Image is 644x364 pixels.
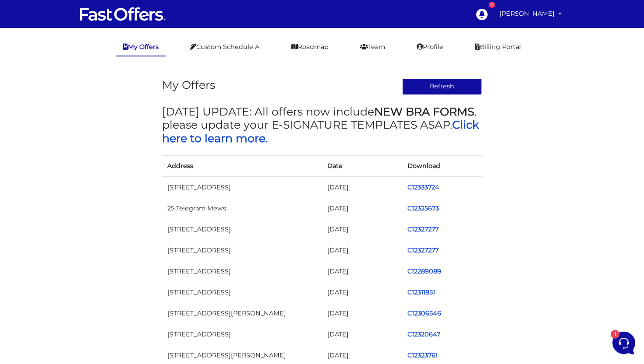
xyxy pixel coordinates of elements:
[162,282,322,303] td: [STREET_ADDRESS]
[322,219,402,240] td: [DATE]
[468,38,528,56] a: Billing Portal
[136,293,147,301] p: Help
[14,67,25,78] img: dark
[322,261,402,282] td: [DATE]
[374,105,474,118] strong: NEW BRA FORMS
[14,123,161,140] button: Start a Conversation
[322,198,402,219] td: [DATE]
[7,7,147,35] h2: Hello [PERSON_NAME] 👋
[407,351,438,359] a: C12323761
[63,128,123,135] span: Start a Conversation
[322,177,402,198] td: [DATE]
[162,303,322,324] td: [STREET_ADDRESS][PERSON_NAME]
[162,261,322,282] td: [STREET_ADDRESS]
[162,324,322,345] td: [STREET_ADDRESS]
[407,330,440,338] a: C12320647
[402,155,482,177] th: Download
[162,105,482,145] h3: [DATE] UPDATE: All offers now include , please update your E-SIGNATURE TEMPLATES ASAP.
[407,309,441,317] a: C12306546
[21,67,31,78] img: dark
[109,158,161,165] a: Open Help Center
[284,38,336,56] a: Roadmap
[322,155,402,177] th: Date
[489,2,495,8] div: 7
[162,240,322,261] td: [STREET_ADDRESS]
[407,246,439,254] a: C12327277
[162,198,322,219] td: 25 Telegram Mews
[37,63,139,72] span: Fast Offers
[114,281,168,301] button: Help
[20,177,143,185] input: Search for an Article...
[11,93,165,119] a: Fast Offers SupportHi [PERSON_NAME], sorry about the delay, I've gone ahead and refunded you your...
[7,281,61,301] button: Home
[402,78,482,95] button: Refresh
[322,324,402,345] td: [DATE]
[142,49,161,56] a: See all
[407,204,439,212] a: C12325673
[162,78,215,91] h3: My Offers
[410,38,450,56] a: Profile
[407,183,439,191] a: C12333724
[471,4,492,24] a: 7
[407,267,441,275] a: C12289089
[37,97,139,105] span: Fast Offers Support
[61,281,115,301] button: 1Messages
[11,59,165,86] a: Fast OffersYou:Thanks! :)[DATE]
[144,63,161,71] p: [DATE]
[75,293,100,301] p: Messages
[162,177,322,198] td: [STREET_ADDRESS]
[183,38,266,56] a: Custom Schedule A
[407,288,435,296] a: C12311851
[162,219,322,240] td: [STREET_ADDRESS]
[322,303,402,324] td: [DATE]
[162,118,479,144] a: Click here to learn more.
[37,107,139,116] p: Hi [PERSON_NAME], sorry about the delay, I've gone ahead and refunded you your last payment, and ...
[14,98,32,115] img: dark
[26,293,41,301] p: Home
[37,73,139,82] p: You: Thanks! :)
[88,280,94,286] span: 1
[162,155,322,177] th: Address
[407,225,439,233] a: C12327277
[14,158,60,165] span: Find an Answer
[322,240,402,261] td: [DATE]
[353,38,392,56] a: Team
[116,38,166,56] a: My Offers
[144,97,161,105] p: [DATE]
[496,5,565,22] a: [PERSON_NAME]
[611,330,637,356] iframe: Customerly Messenger Launcher
[14,49,71,56] span: Your Conversations
[322,282,402,303] td: [DATE]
